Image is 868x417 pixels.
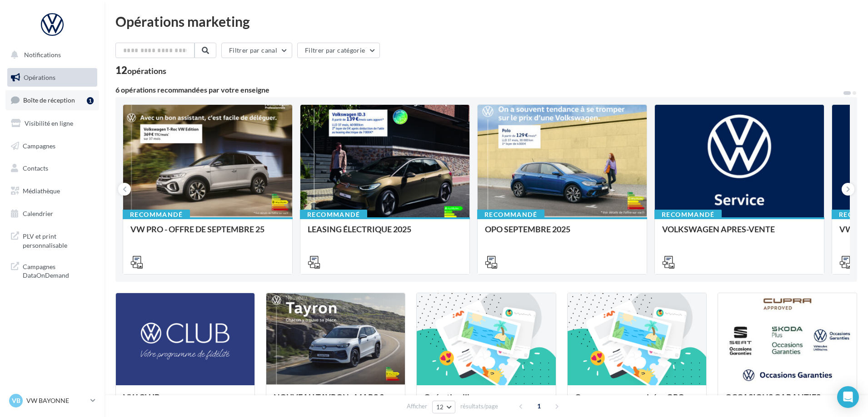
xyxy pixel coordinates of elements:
span: résultats/page [460,402,498,411]
a: PLV et print personnalisable [5,226,99,253]
button: Filtrer par catégorie [297,43,380,58]
span: PLV et print personnalisable [23,230,94,250]
div: 6 opérations recommandées par votre enseigne [115,86,843,93]
div: Recommandé [654,210,722,220]
div: VOLKSWAGEN APRES-VENTE [662,225,817,243]
a: Médiathèque [5,182,99,201]
div: Recommandé [123,210,190,220]
span: VB [12,396,20,405]
span: Contacts [23,164,48,172]
span: Notifications [24,51,61,59]
a: Campagnes DataOnDemand [5,257,99,284]
a: VB VW BAYONNE [7,392,97,409]
div: 1 [87,97,94,104]
span: 12 [436,403,444,411]
span: Calendrier [23,210,53,217]
div: Open Intercom Messenger [837,386,859,408]
span: Visibilité en ligne [25,119,73,127]
div: Opération libre [424,392,548,411]
span: Campagnes [23,142,55,149]
div: OPO SEPTEMBRE 2025 [485,225,639,243]
span: Boîte de réception [23,96,75,104]
span: 1 [532,399,546,413]
a: Contacts [5,159,99,178]
div: OCCASIONS GARANTIES [725,392,849,411]
p: VW BAYONNE [26,396,87,405]
div: opérations [127,67,166,75]
div: Campagnes sponsorisées OPO [575,392,699,411]
a: Visibilité en ligne [5,114,99,133]
a: Calendrier [5,204,99,223]
div: VW PRO - OFFRE DE SEPTEMBRE 25 [130,225,285,243]
div: NOUVEAU TAYRON - MARS 2025 [274,392,398,411]
span: Afficher [407,402,427,411]
div: 12 [115,65,166,75]
div: LEASING ÉLECTRIQUE 2025 [308,225,462,243]
a: Boîte de réception1 [5,90,99,110]
a: Opérations [5,68,99,87]
button: Filtrer par canal [221,43,292,58]
a: Campagnes [5,137,99,156]
div: VW CLUB [123,392,247,411]
span: Campagnes DataOnDemand [23,260,94,280]
span: Médiathèque [23,187,60,195]
div: Recommandé [477,210,544,220]
div: Recommandé [300,210,367,220]
span: Opérations [24,74,55,81]
button: 12 [432,401,455,413]
button: Notifications [5,45,95,64]
div: Opérations marketing [115,15,857,28]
